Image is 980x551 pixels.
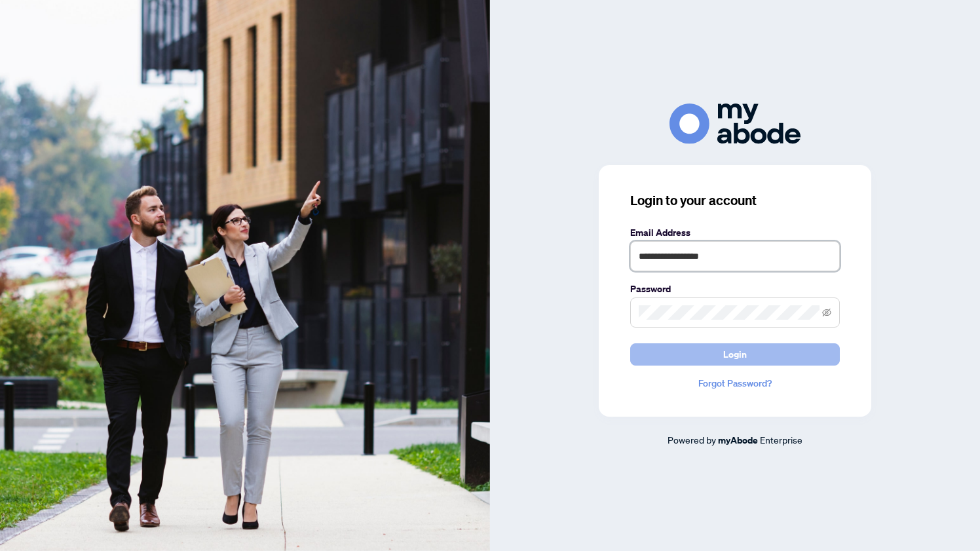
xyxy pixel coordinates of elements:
[630,282,840,296] label: Password
[630,343,840,366] button: Login
[630,191,840,210] h3: Login to your account
[760,434,802,446] span: Enterprise
[668,434,716,446] span: Powered by
[822,308,831,317] span: eye-invisible
[630,225,840,240] label: Email Address
[718,433,758,447] a: myAbode
[669,104,801,143] img: ma-logo
[630,376,840,390] a: Forgot Password?
[723,344,747,365] span: Login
